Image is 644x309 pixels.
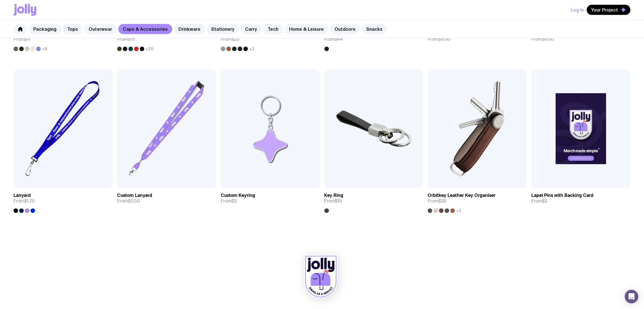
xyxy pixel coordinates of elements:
[438,36,451,42] span: $9.50
[438,198,446,204] span: $39
[84,24,117,34] a: Outerwear
[324,188,423,213] a: Key RingFrom$19
[128,36,135,42] span: $15
[571,5,584,15] button: Log In
[14,36,31,42] span: From
[324,36,343,42] span: From
[456,208,461,213] span: +2
[428,36,451,42] span: From
[63,24,82,34] a: Tops
[542,36,554,42] span: $9.50
[335,36,343,42] span: $44
[428,188,527,213] a: Orbitkey Leather Key OrganiserFrom$39+2
[587,5,630,15] button: Your Project
[335,198,342,204] span: $19
[221,193,255,198] h3: Custom Keyring
[117,36,135,42] span: From
[531,193,593,198] h3: Lapel Pins with Backing Card
[531,188,630,208] a: Lapel Pins with Backing CardFrom$3
[14,198,35,204] span: From
[118,24,172,34] a: Caps & Accessories
[221,198,237,204] span: From
[14,188,113,213] a: LanyardFrom$1.70
[29,24,61,34] a: Packaging
[263,24,283,34] a: Tech
[324,193,344,198] h3: Key Ring
[24,36,31,42] span: $17
[174,24,205,34] a: Drinkware
[542,198,547,204] span: $3
[324,26,423,51] a: North Face BeanieFrom$44
[221,36,239,42] span: From
[531,198,547,204] span: From
[117,188,216,208] a: Custom LanyardFrom$3.50
[24,198,35,204] span: $1.70
[221,26,320,51] a: Flexfit BeanieFrom$23+2
[362,24,387,34] a: Snacks
[42,47,47,51] span: +6
[428,198,446,204] span: From
[14,26,113,51] a: Nylon Bucket HatFrom$17+6
[207,24,239,34] a: Stationery
[117,26,216,51] a: AS Cuff BeanieFrom$15+20
[232,36,239,42] span: $23
[117,198,140,204] span: From
[531,36,554,42] span: From
[625,290,638,303] div: Open Intercom Messenger
[249,47,254,51] span: +2
[117,193,152,198] h3: Custom Lanyard
[324,198,342,204] span: From
[14,193,31,198] h3: Lanyard
[128,198,140,204] span: $3.50
[428,193,495,198] h3: Orbitkey Leather Key Organiser
[591,7,618,13] span: Your Project
[241,24,261,34] a: Carry
[285,24,328,34] a: Home & Leisure
[232,198,237,204] span: $3
[221,188,320,208] a: Custom KeyringFrom$3
[330,24,360,34] a: Outdoors
[145,47,154,51] span: +20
